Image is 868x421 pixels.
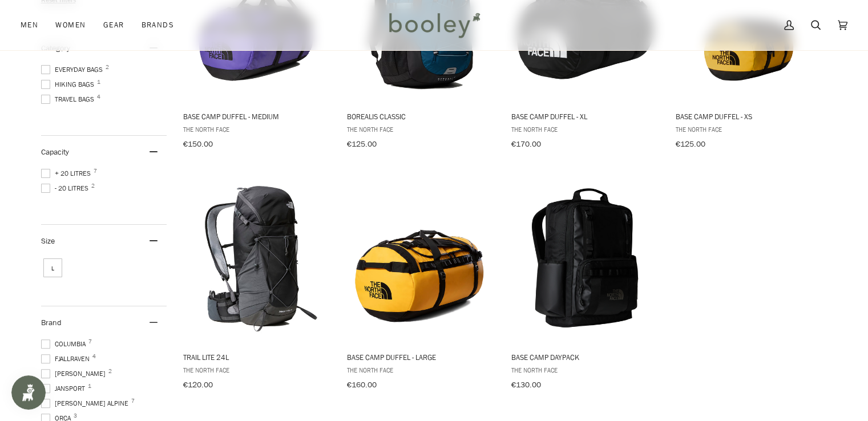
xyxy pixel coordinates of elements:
[347,124,495,134] span: The North Face
[181,183,333,334] img: The North Face Trail Lite 24L TNF Black / Asphalt Grey - Booley Galway
[41,369,109,379] span: [PERSON_NAME]
[97,94,100,100] span: 4
[511,111,659,122] span: Base Camp Duffel - XL
[41,317,62,328] span: Brand
[181,172,333,394] a: Trail Lite 24L
[74,413,77,419] span: 3
[106,64,109,70] span: 2
[41,339,89,349] span: Columbia
[91,183,95,189] span: 2
[97,79,100,85] span: 1
[345,183,496,334] img: The North Face Base Camp Duffel - Large Summit Gold / TNF Black A - Booley Galway
[94,168,97,174] span: 7
[183,111,331,122] span: Base Camp Duffel - Medium
[347,352,495,362] span: Base Camp Duffel - Large
[131,398,135,404] span: 7
[88,339,92,345] span: 7
[510,172,661,394] a: Base Camp Daypack
[347,111,495,122] span: Borealis Classic
[345,172,496,394] a: Base Camp Duffel - Large
[675,139,705,149] span: €125.00
[141,19,174,31] span: Brands
[41,94,98,104] span: Travel Bags
[384,9,484,42] img: Booley
[41,79,98,90] span: Hiking Bags
[43,258,62,277] span: Size: L
[41,64,106,75] span: Everyday Bags
[183,379,213,390] span: €120.00
[41,183,92,193] span: - 20 Litres
[511,124,659,134] span: The North Face
[347,365,495,375] span: The North Face
[183,352,331,362] span: Trail Lite 24L
[11,375,46,410] iframe: Button to open loyalty program pop-up
[108,369,112,374] span: 2
[511,139,541,149] span: €170.00
[92,354,96,359] span: 4
[41,398,132,408] span: [PERSON_NAME] Alpine
[183,139,213,149] span: €150.00
[511,352,659,362] span: Base Camp Daypack
[103,19,124,31] span: Gear
[41,354,93,364] span: Fjallraven
[511,365,659,375] span: The North Face
[511,379,541,390] span: €130.00
[21,19,38,31] span: Men
[510,183,661,334] img: The North Face Base Camp Daypack TNF Black / Asphalt Grey / Smoked Pearl - Booley Galway
[183,365,331,375] span: The North Face
[347,139,377,149] span: €125.00
[675,111,823,122] span: Base Camp Duffel - XS
[55,19,86,31] span: Women
[183,124,331,134] span: The North Face
[675,124,823,134] span: The North Face
[88,383,91,389] span: 1
[41,147,69,157] span: Capacity
[41,383,88,394] span: Jansport
[41,236,55,246] span: Size
[41,168,94,179] span: + 20 Litres
[347,379,377,390] span: €160.00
